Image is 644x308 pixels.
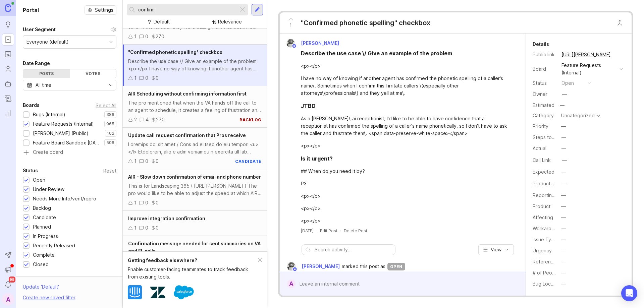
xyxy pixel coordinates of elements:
button: Notifications [2,279,14,291]
div: — [561,225,566,232]
div: Closed [33,261,49,268]
div: · [316,228,317,234]
span: Settings [95,7,113,13]
div: Recently Released [33,242,75,249]
input: Search... [138,6,236,13]
button: A [2,293,14,305]
img: Justin Maxwell [287,262,296,271]
a: Settings [85,5,116,15]
div: Feature Requests (Internal) [561,62,617,76]
div: — [562,180,567,187]
div: Category [533,112,556,119]
div: Planned [33,223,51,231]
div: User Segment [23,25,56,34]
div: Bugs (Internal) [33,111,65,118]
p: 386 [106,112,114,117]
svg: toggle icon [105,82,116,88]
p: 596 [106,140,114,145]
a: Justin Maxwell[PERSON_NAME] [283,262,342,271]
div: As a [PERSON_NAME]\.ai receptionist, I'd like to be able to have confidence that a receptionist h... [301,115,512,137]
a: Justin Maxwell[PERSON_NAME] [282,39,344,48]
label: Expected [533,169,554,175]
div: Feature Requests (Internal) [33,120,94,128]
div: — [561,247,566,254]
div: The pro mentioned that when the VA hands off the call to an agent to schedule, it creates a feeli... [128,99,262,114]
a: AIR Scheduling without confirming information firstThe pro mentioned that when the VA hands off t... [123,86,267,128]
div: 1 [134,74,137,82]
div: 0 [145,224,148,232]
label: Bug Location [533,281,562,287]
div: 0 [156,158,159,165]
div: ## When do you need it by? [301,168,512,175]
div: · [340,228,341,234]
a: Roadmaps [2,48,14,60]
div: 1 [134,224,137,232]
span: [PERSON_NAME] [301,40,339,46]
div: Estimated [533,103,554,108]
div: Feature Board Sandbox [DATE] [33,139,101,146]
div: <p></p> [301,217,512,225]
div: Create new saved filter [23,294,75,301]
div: Posts [23,69,70,78]
div: Open Intercom Messenger [621,285,637,301]
a: Autopilot [2,78,14,90]
button: Workaround [559,224,568,233]
a: Changelog [2,93,14,105]
button: Send to Autopilot [2,249,14,261]
a: Reporting [2,107,14,119]
button: Expected [559,168,568,176]
div: backlog [239,117,262,123]
img: member badge [292,267,297,272]
div: Candidate [33,214,56,221]
div: P3 [301,180,512,187]
div: — [561,258,566,265]
label: Reporting Team [533,192,569,198]
div: — [561,269,566,276]
label: Issue Type [533,237,557,242]
div: Under Review [33,186,64,193]
h1: Portal [23,6,39,14]
div: 0 [156,199,159,206]
div: 2 [134,116,137,123]
a: AIR - Slow down confirmation of email and phone numberThis is for Landscaping 365 ( [URL][PERSON_... [123,169,267,211]
a: Users [2,63,14,75]
div: 0 [145,158,148,165]
div: — [561,168,566,176]
div: Update ' Default ' [23,283,59,294]
label: ProductboardID [533,181,568,186]
div: Describe the use case \/ Give an example of the problem [301,49,452,57]
div: Status [533,79,556,87]
span: marked this post as [342,263,385,270]
label: Steps to Reproduce [533,134,578,140]
a: "Confirmed phonetic spelling" checkboxDescribe the use case \/ Give an example of the problem <p>... [123,45,267,86]
div: Getting feedback elsewhere? [128,257,258,264]
a: Create board [23,150,116,156]
button: Reference(s) [559,257,568,266]
label: Reference(s) [533,259,562,264]
div: 0 [156,74,159,82]
a: [DATE] [301,228,314,234]
span: AIR - Slow down confirmation of email and phone number [128,174,261,180]
label: # of People Affected [533,270,580,275]
div: Complete [33,251,55,259]
div: <p></p> [301,192,512,200]
a: Confirmation message needed for sent summaries on VA and EL calls.I think it would be great if so... [123,236,267,285]
div: Describe the use case \/ Give an example of the problem <p></p> I have no way of knowing if anoth... [128,58,262,72]
a: Portal [2,34,14,46]
div: Status [23,167,38,175]
div: 4 [146,116,149,123]
div: 270 [156,116,165,123]
p: 965 [106,121,114,127]
div: Is it urgent? [301,155,333,163]
div: <p></p> [301,142,512,149]
div: Details [533,40,549,48]
div: — [561,236,566,243]
div: Uncategorized [561,113,595,118]
div: Everyone (default) [26,38,69,46]
div: <p></p> [301,62,512,70]
label: Priority [533,123,548,129]
div: All time [36,81,51,89]
label: Workaround [533,226,560,231]
div: — [561,280,566,288]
